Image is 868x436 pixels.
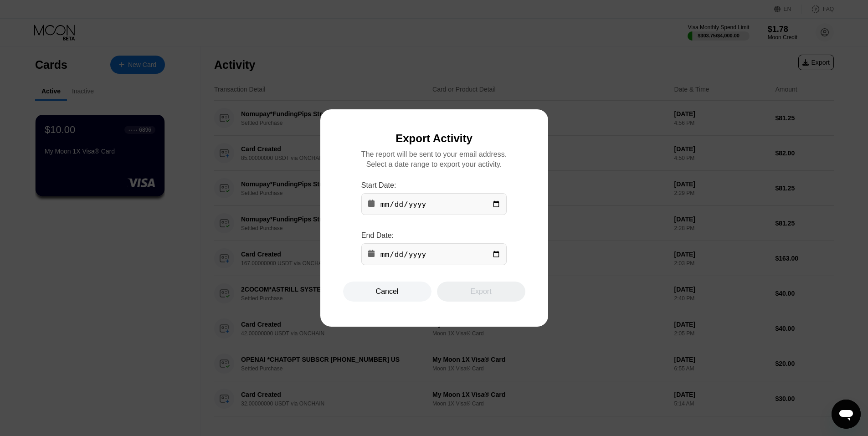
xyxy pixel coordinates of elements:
[343,282,431,302] div: Cancel
[361,231,507,240] div: End Date:
[366,160,502,169] div: Select a date range to export your activity.
[832,400,861,429] iframe: Button to launch messaging window
[395,132,472,145] div: Export Activity
[361,181,507,190] div: Start Date:
[376,287,399,296] div: Cancel
[361,150,507,159] div: The report will be sent to your email address.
